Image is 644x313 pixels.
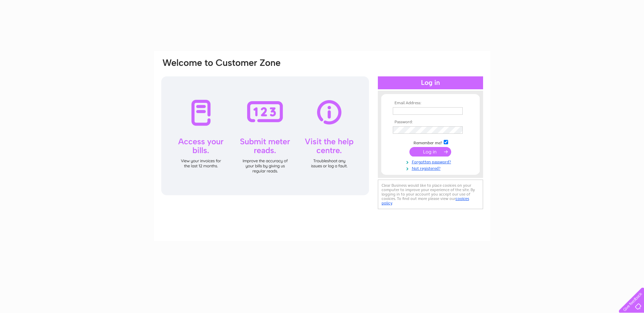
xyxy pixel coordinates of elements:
[391,139,470,146] td: Remember me?
[391,101,470,106] th: Email Address:
[391,120,470,125] th: Password:
[393,158,470,165] a: Forgotten password?
[382,196,469,205] a: cookies policy
[393,165,470,171] a: Not registered?
[409,147,451,156] input: Submit
[378,180,483,209] div: Clear Business would like to place cookies on your computer to improve your experience of the sit...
